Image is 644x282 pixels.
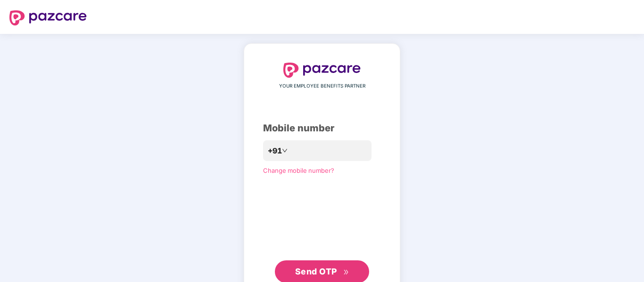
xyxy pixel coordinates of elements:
span: down [282,148,288,153]
img: logo [9,10,87,25]
a: Change mobile number? [263,167,334,174]
span: double-right [343,269,349,275]
div: Mobile number [263,121,381,136]
span: Send OTP [295,266,337,276]
span: +91 [268,145,282,157]
img: logo [283,63,361,78]
span: YOUR EMPLOYEE BENEFITS PARTNER [279,82,365,90]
